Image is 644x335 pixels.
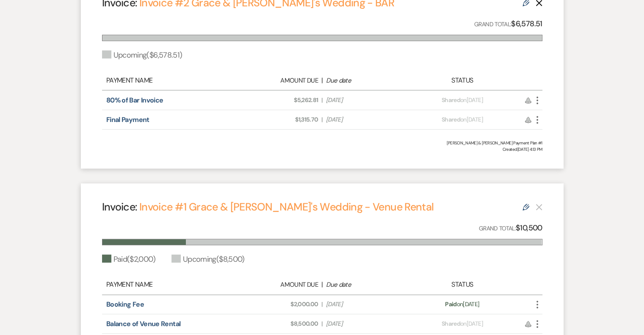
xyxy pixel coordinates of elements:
span: $2,000.00 [240,300,318,309]
a: Final Payment [106,115,149,124]
span: | [321,115,322,124]
a: Booking Fee [106,300,144,309]
a: Invoice #1 Grace & [PERSON_NAME]'s Wedding - Venue Rental [139,200,434,214]
div: | [236,280,409,290]
span: $5,262.81 [240,96,318,105]
span: Shared [442,116,460,123]
div: on [DATE] [408,96,516,105]
div: Due date [326,76,404,86]
div: Payment Name [106,75,236,86]
span: [DATE] [326,300,404,309]
p: Grand Total: [474,18,542,30]
span: Shared [442,320,460,327]
span: Shared [442,96,460,104]
span: | [321,300,322,309]
span: [DATE] [326,96,404,105]
button: This payment plan cannot be deleted because it contains links that have been paid through Weven’s... [536,203,542,210]
div: [PERSON_NAME] & [PERSON_NAME] Payment Plan #1 [102,140,542,146]
div: Due date [326,280,404,290]
div: Status [408,280,516,290]
div: on [DATE] [408,319,516,328]
h4: Invoice: [102,199,434,214]
div: Upcoming ( $6,578.51 ) [102,50,182,61]
div: Amount Due [240,280,318,290]
strong: $6,578.51 [511,19,542,29]
div: on [DATE] [408,115,516,124]
a: 80% of Bar Invoice [106,96,163,105]
div: Status [408,75,516,86]
span: | [321,319,322,328]
span: [DATE] [326,319,404,328]
span: [DATE] [326,115,404,124]
div: | [236,75,409,86]
a: Balance of Venue Rental [106,319,180,328]
span: Paid [445,300,456,308]
div: on [DATE] [408,300,516,309]
div: Amount Due [240,76,318,86]
span: Created: [DATE] 4:13 PM [102,146,542,152]
div: Paid ( $2,000 ) [102,254,155,265]
span: $8,500.00 [240,319,318,328]
div: Upcoming ( $8,500 ) [171,254,245,265]
span: $1,315.70 [240,115,318,124]
strong: $10,500 [516,223,542,233]
div: Payment Name [106,280,236,290]
p: Grand Total: [479,222,542,234]
span: | [321,96,322,105]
